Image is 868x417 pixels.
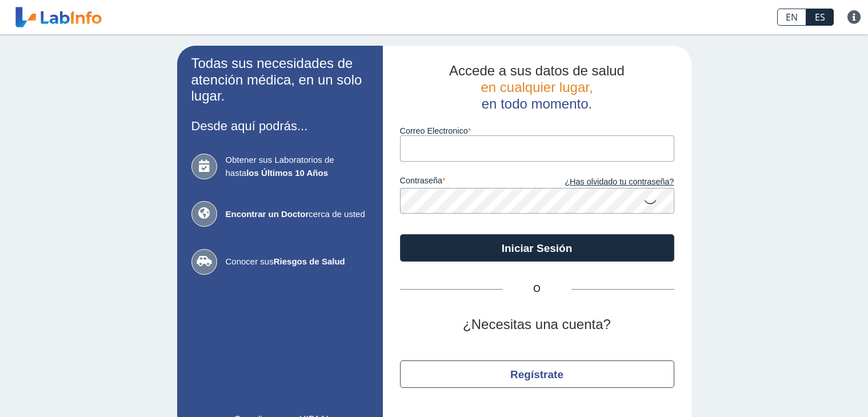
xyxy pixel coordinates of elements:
span: Accede a sus datos de salud [449,63,625,78]
b: Riesgos de Salud [274,256,345,266]
button: Regístrate [400,360,674,388]
h2: ¿Necesitas una cuenta? [400,316,674,333]
span: en cualquier lugar, [481,79,593,95]
label: Correo Electronico [400,126,674,135]
span: Obtener sus Laboratorios de hasta [226,154,369,179]
label: contraseña [400,176,537,189]
h2: Todas sus necesidades de atención médica, en un solo lugar. [191,55,369,105]
b: Encontrar un Doctor [226,209,309,219]
button: Iniciar Sesión [400,234,674,262]
a: ES [806,9,834,26]
a: ¿Has olvidado tu contraseña? [537,176,674,189]
span: en todo momento. [482,96,592,111]
a: EN [777,9,806,26]
span: O [503,282,571,296]
h3: Desde aquí podrás... [191,119,369,133]
span: cerca de usted [226,208,369,221]
span: Conocer sus [226,255,369,268]
b: los Últimos 10 Años [246,168,328,178]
